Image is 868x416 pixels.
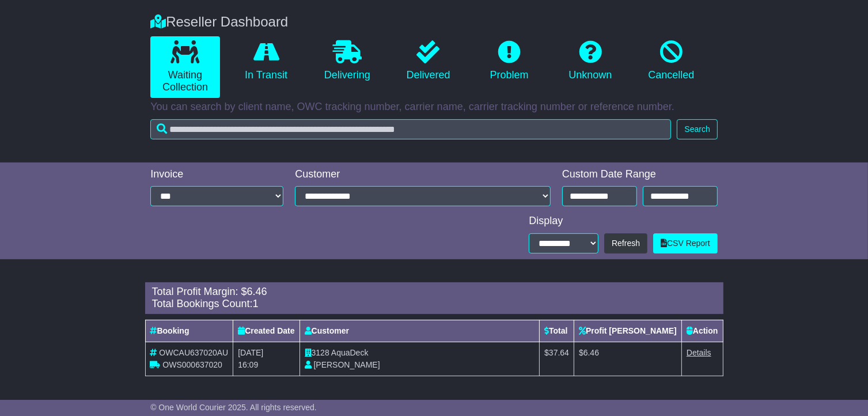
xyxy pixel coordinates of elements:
[150,403,317,412] span: © One World Courier 2025. All rights reserved.
[540,342,574,376] td: $
[159,348,228,357] span: OWCAU637020AU
[313,36,382,86] a: Delivering
[562,168,718,181] div: Custom Date Range
[681,320,723,342] th: Action
[529,215,718,228] div: Display
[145,14,723,31] div: Reseller Dashboard
[687,348,711,357] a: Details
[475,36,544,86] a: Problem
[295,168,551,181] div: Customer
[331,348,369,357] span: AquaDeck
[604,233,647,254] button: Refresh
[232,36,301,86] a: In Transit
[238,360,258,369] span: 16:09
[312,348,329,357] span: 3128
[253,298,259,309] span: 1
[300,320,540,342] th: Customer
[233,320,300,342] th: Created Date
[574,320,682,342] th: Profit [PERSON_NAME]
[150,36,220,98] a: Waiting Collection
[247,286,267,297] span: 6.46
[152,298,717,311] div: Total Bookings Count:
[677,119,717,139] button: Search
[636,36,706,86] a: Cancelled
[150,101,718,114] p: You can search by client name, OWC tracking number, carrier name, carrier tracking number or refe...
[574,342,682,376] td: $
[162,360,222,369] span: OWS000637020
[653,233,718,254] a: CSV Report
[145,320,233,342] th: Booking
[238,348,263,357] span: [DATE]
[583,348,599,357] span: 6.46
[150,168,283,181] div: Invoice
[313,360,380,369] span: [PERSON_NAME]
[556,36,626,86] a: Unknown
[549,348,569,357] span: 37.64
[393,36,463,86] a: Delivered
[540,320,574,342] th: Total
[152,286,717,298] div: Total Profit Margin: $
